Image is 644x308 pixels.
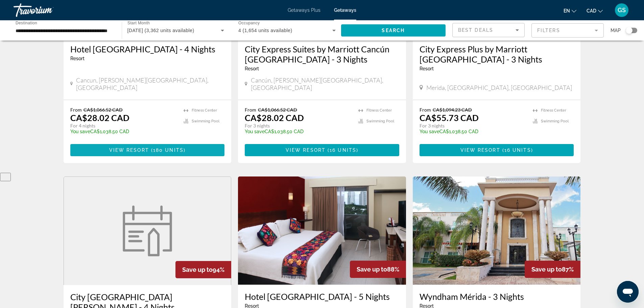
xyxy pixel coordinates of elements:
[587,8,596,14] span: CAD
[286,147,326,153] span: View Resort
[460,147,500,153] span: View Resort
[326,147,358,153] span: ( )
[564,6,576,16] button: Change language
[119,206,176,256] img: week.svg
[420,291,574,302] a: Wyndham Mérida - 3 Nights
[531,23,604,38] button: Filter
[288,7,320,13] a: Getaways Plus
[611,26,621,35] span: Map
[458,27,493,33] span: Best Deals
[238,28,292,33] span: 4 (1,654 units available)
[109,147,149,153] span: View Resort
[413,176,581,285] img: DA34E01X.jpg
[382,28,405,33] span: Search
[613,3,630,17] button: User Menu
[245,291,399,302] a: Hotel [GEOGRAPHIC_DATA] - 5 Nights
[525,261,580,278] div: 87%
[334,7,356,13] a: Getaways
[618,7,626,14] span: GS
[587,6,603,16] button: Change currency
[127,28,194,33] span: [DATE] (3,362 units available)
[341,24,446,37] button: Search
[564,8,570,14] span: en
[531,266,562,273] span: Save up to
[70,144,225,156] button: View Resort(180 units)
[500,147,533,153] span: ( )
[127,21,150,25] span: Start Month
[504,147,531,153] span: 16 units
[153,147,184,153] span: 180 units
[458,26,519,34] mat-select: Sort by
[617,281,639,303] iframe: Button to launch messaging window
[14,1,81,19] a: Travorium
[175,261,231,278] div: 94%
[238,21,260,25] span: Occupancy
[182,266,213,273] span: Save up to
[238,176,406,285] img: DY40I01X.jpg
[350,261,406,278] div: 88%
[330,147,356,153] span: 16 units
[357,266,387,273] span: Save up to
[245,144,399,156] button: View Resort(16 units)
[16,21,37,25] span: Destination
[149,147,186,153] span: ( )
[420,144,574,156] button: View Resort(16 units)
